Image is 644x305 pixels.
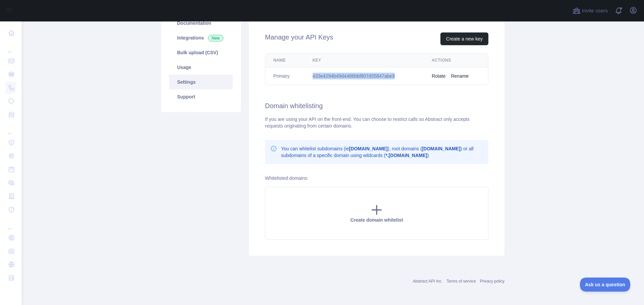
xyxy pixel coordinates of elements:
[169,45,233,60] a: Bulk upload (CSV)
[424,54,488,67] th: Actions
[480,279,504,284] a: Privacy policy
[571,5,609,16] button: Invite users
[451,73,469,79] button: Rename
[422,146,461,151] b: [DOMAIN_NAME]
[265,67,305,85] td: Primary
[385,153,427,158] b: *.[DOMAIN_NAME]
[5,122,16,135] div: ...
[5,217,16,230] div: ...
[265,101,488,110] h2: Domain whitelisting
[169,75,233,89] a: Settings
[169,60,233,75] a: Usage
[305,54,424,67] th: Key
[265,54,305,67] th: Name
[446,279,476,284] a: Terms of service
[208,35,223,42] span: New
[265,116,488,129] div: If you are using your API on the front-end. You can choose to restrict calls so Abstract only acc...
[265,175,308,181] label: Whitelisted domains:
[169,30,233,45] a: Integrations New
[432,73,445,79] button: Rotate
[582,7,608,15] span: Invite users
[580,278,631,292] iframe: Toggle Customer Support
[169,16,233,30] a: Documentation
[169,89,233,104] a: Support
[265,32,333,45] h2: Manage your API Keys
[5,40,16,54] div: ...
[350,217,403,223] span: Create domain whitelist
[440,32,488,45] button: Create a new key
[349,146,388,151] b: [DOMAIN_NAME]
[281,145,483,159] p: You can whitelist subdomains (ie ), root domains ( ) or all subdomains of a specific domain using...
[305,67,424,85] td: 433e4294b49d4486bbf807d35847abe9
[413,279,443,284] a: Abstract API Inc.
